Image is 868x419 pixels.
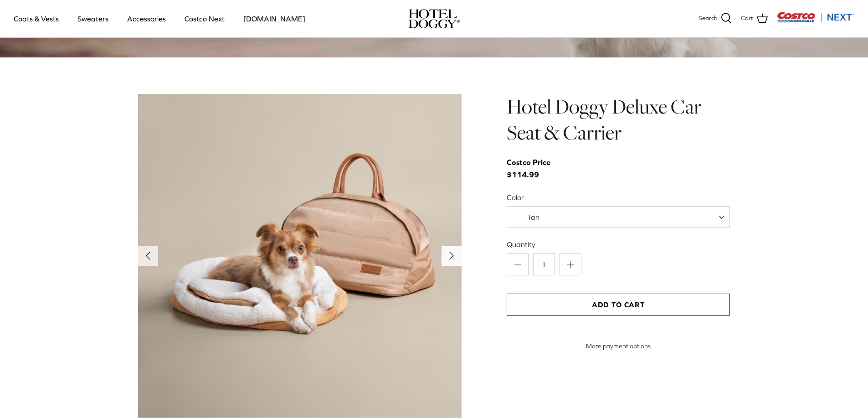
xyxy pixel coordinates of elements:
span: $114.99 [507,156,560,181]
a: Costco Next [176,3,233,34]
span: Tan [507,212,558,222]
h1: Hotel Doggy Deluxe Car Seat & Carrier [507,94,730,145]
a: [DOMAIN_NAME] [235,3,313,34]
span: Search [699,14,717,23]
span: Tan [528,213,539,221]
button: Previous [138,246,158,266]
a: hoteldoggy.com hoteldoggycom [409,9,460,28]
span: Cart [741,14,753,23]
a: Cart [741,13,768,25]
a: Visit Costco Next [777,17,854,24]
a: Sweaters [69,3,117,34]
button: Add to Cart [507,294,730,316]
img: hoteldoggycom [409,9,460,28]
label: Quantity [507,239,730,249]
a: Search [699,13,732,25]
span: Tan [507,206,730,228]
input: Quantity [533,253,555,275]
a: Accessories [119,3,174,34]
a: More payment options [507,342,730,350]
div: Costco Price [507,156,550,169]
button: Next [442,246,462,266]
img: Costco Next [777,11,854,23]
label: Color [507,192,730,202]
a: Coats & Vests [5,3,67,34]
